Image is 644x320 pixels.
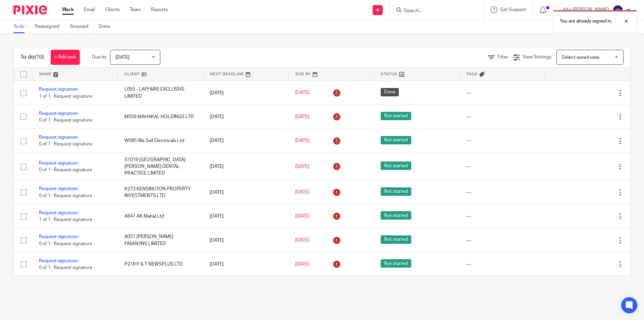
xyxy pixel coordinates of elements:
span: View Settings [523,55,551,59]
span: Not started [381,112,411,120]
span: [DATE] [115,55,129,60]
a: Request signature [39,259,78,263]
span: [DATE] [295,214,309,219]
a: Request signature [39,135,78,140]
span: 0 of 1 · Request signature [39,118,92,123]
td: [DATE] [203,105,288,129]
div: --- [466,261,538,268]
td: A647 AK Mahal Ltd [118,204,203,228]
span: [DATE] [295,164,309,169]
span: 0 of 1 · Request signature [39,241,92,246]
a: Request signature [39,234,78,239]
a: Snoozed [70,20,94,33]
span: [DATE] [295,138,309,143]
span: Select saved view [562,55,599,60]
a: Request signature [39,111,78,116]
span: Done [381,88,399,96]
a: Clients [105,6,120,13]
div: --- [466,189,538,196]
span: 0 of 1 · Request signature [39,265,92,270]
a: Reports [151,6,168,13]
a: Team [130,6,141,13]
a: Request signature [39,211,78,215]
div: --- [466,113,538,120]
span: [DATE] [295,115,309,119]
span: [DATE] [295,238,309,243]
span: 0 of 1 · Request signature [39,168,92,172]
span: Tags [466,72,478,76]
a: Done [99,20,115,33]
span: 0 of 1 · Request signature [39,142,92,147]
td: [DATE] [203,252,288,276]
td: K273 KENSINGTON PROPERTY INVESTMENTS LTD [118,180,203,204]
td: [DATE] [203,153,288,180]
span: Not started [381,259,411,268]
span: 0 of 1 · Request signature [39,193,92,198]
p: You are already signed in. [560,18,612,25]
div: --- [466,163,538,170]
div: --- [466,90,538,96]
td: A051 [PERSON_NAME] FASHIONS LIMITED [118,228,203,252]
td: [DATE] [203,180,288,204]
div: --- [466,137,538,144]
span: (10) [35,54,44,60]
p: Due by [92,54,107,60]
td: [DATE] [203,129,288,153]
a: To do [13,20,30,33]
span: Not started [381,211,411,220]
a: Request signature [39,161,78,166]
span: [DATE] [295,91,309,95]
h1: To do [20,54,44,61]
td: [DATE] [203,228,288,252]
a: Email [84,6,95,13]
span: [DATE] [295,262,309,267]
span: [DATE] [295,190,309,195]
a: Work [62,6,74,13]
span: Not started [381,136,411,144]
td: L055 - LAFFAIRE EXCLUSIVE LIMITED [118,81,203,105]
div: --- [466,237,538,244]
span: Not started [381,235,411,244]
div: --- [466,213,538,220]
td: M559 MAHAKAL HOLDINGS LTD [118,105,203,129]
td: [DATE] [203,81,288,105]
img: Pixie [13,5,47,14]
img: svg%3E [612,5,623,15]
td: [DATE] [203,204,288,228]
span: Filter [497,55,508,59]
a: Reassigned [35,20,65,33]
a: Request signature [39,186,78,191]
td: S1019 [GEOGRAPHIC_DATA][PERSON_NAME] DENTAL PRACTICE LIMITED [118,153,203,180]
a: + Add task [51,50,80,65]
td: P219 P & T NEWSPLUS LTD [118,252,203,276]
span: 1 of 1 · Request signature [39,217,92,222]
span: Not started [381,187,411,196]
td: W085 We Sell Electricals Ltd [118,129,203,153]
a: Request signature [39,87,78,92]
span: Not started [381,162,411,170]
span: 1 of 1 · Request signature [39,94,92,99]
